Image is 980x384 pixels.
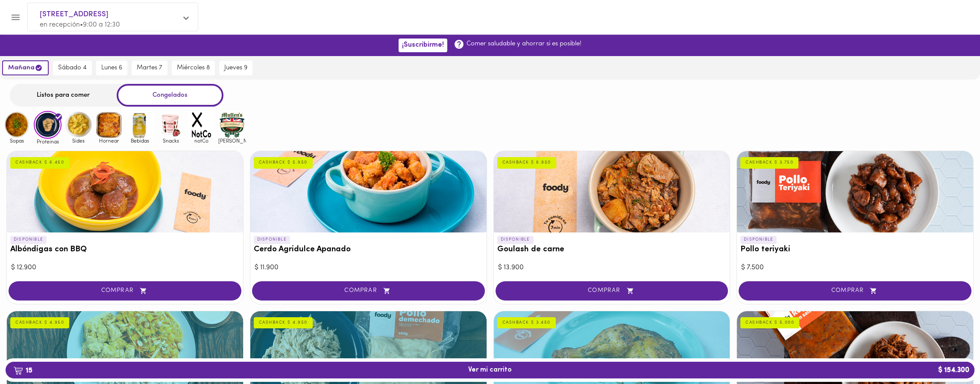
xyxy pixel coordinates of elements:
p: DISPONIBLE [740,236,777,244]
div: $ 11.900 [255,263,482,273]
p: DISPONIBLE [10,236,47,244]
div: CASHBACK $ 4.950 [10,317,69,328]
span: ¡Suscribirme! [402,41,444,49]
p: DISPONIBLE [254,236,290,244]
h3: Cerdo Agridulce Apanado [254,245,483,254]
span: Ver mi carrito [468,366,512,374]
button: ¡Suscribirme! [399,39,447,52]
span: Sopas [3,138,31,143]
span: miércoles 8 [177,64,210,72]
img: Snacks [157,111,185,139]
div: CASHBACK $ 6.950 [497,157,556,168]
span: notCo [188,138,215,143]
button: COMPRAR [496,281,728,301]
button: jueves 9 [219,61,252,75]
div: Goulash de carne [494,151,730,232]
button: lunes 6 [96,61,127,75]
b: 15 [8,365,38,376]
span: COMPRAR [19,287,231,295]
img: Hornear [95,111,123,139]
div: CASHBACK $ 4.950 [254,317,313,328]
span: Proteinas [34,139,62,144]
div: Pollo teriyaki [737,151,973,232]
span: lunes 6 [101,64,122,72]
img: Sides [65,111,92,139]
button: miércoles 8 [172,61,215,75]
img: Bebidas [126,111,154,139]
span: mañana [8,64,43,72]
h3: Goulash de carne [497,245,727,254]
span: Hornear [95,138,123,143]
div: $ 12.900 [11,263,239,273]
div: Cerdo Agridulce Apanado [250,151,487,232]
img: mullens [218,111,246,139]
div: CASHBACK $ 6.450 [10,157,69,168]
span: Sides [65,138,92,143]
div: $ 13.900 [498,263,726,273]
span: jueves 9 [224,64,247,72]
div: Congelados [117,84,223,107]
div: CASHBACK $ 3.750 [740,157,798,168]
span: en recepción • 9:00 a 12:30 [40,21,120,28]
span: COMPRAR [506,287,718,295]
iframe: Messagebird Livechat Widget [930,334,971,375]
span: [PERSON_NAME] [218,138,246,143]
button: COMPRAR [739,281,971,301]
button: sábado 4 [53,61,92,75]
span: sábado 4 [58,64,87,72]
button: COMPRAR [252,281,485,301]
div: CASHBACK $ 5.000 [740,317,799,328]
div: CASHBACK $ 5.950 [254,157,313,168]
span: Snacks [157,138,185,143]
p: DISPONIBLE [497,236,534,244]
span: [STREET_ADDRESS] [40,9,177,20]
h3: Pollo teriyaki [740,245,970,254]
p: Comer saludable y ahorrar si es posible! [467,39,581,48]
div: Albóndigas con BBQ [7,151,243,232]
img: cart.png [13,366,23,375]
div: $ 7.500 [741,263,969,273]
img: Sopas [3,111,31,139]
button: 15Ver mi carrito$ 154.300 [6,362,974,378]
span: COMPRAR [263,287,474,295]
button: martes 7 [132,61,167,75]
button: COMPRAR [9,281,241,301]
div: Listos para comer [10,84,117,107]
button: Menu [5,7,26,28]
span: COMPRAR [749,287,961,295]
h3: Albóndigas con BBQ [10,245,240,254]
button: mañana [2,60,49,75]
div: CASHBACK $ 3.450 [497,317,556,328]
span: martes 7 [137,64,162,72]
span: Bebidas [126,138,154,143]
img: Proteinas [34,111,62,139]
img: notCo [188,111,215,139]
